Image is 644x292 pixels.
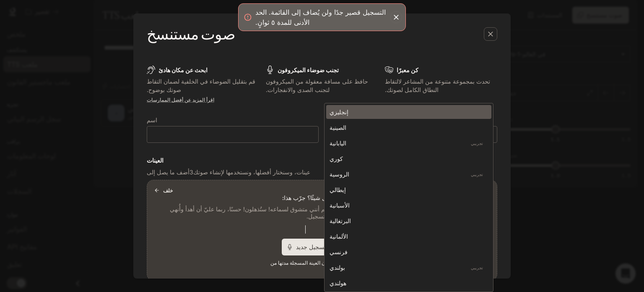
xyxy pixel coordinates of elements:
font: هولندي [330,279,346,287]
font: تجريبي [471,265,483,270]
font: إيطالي [330,186,346,193]
font: إنجليزي [330,108,348,116]
font: اليابانية [330,139,346,147]
font: تجريبي [471,172,483,177]
font: فرنسي [330,248,348,255]
font: الصينية [330,124,346,131]
font: الأسبانية [330,202,350,209]
font: الألمانية [330,233,348,240]
font: التسجيل قصير جدًا ولن يُضاف إلى القائمة. الحد الأدنى للمدة ٥ ثوانٍ. [255,8,386,26]
font: البرتغالية [330,217,351,224]
font: تجريبي [471,141,483,146]
font: كوري [330,155,343,162]
font: بولندي [330,264,345,271]
font: الروسية [330,171,349,178]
